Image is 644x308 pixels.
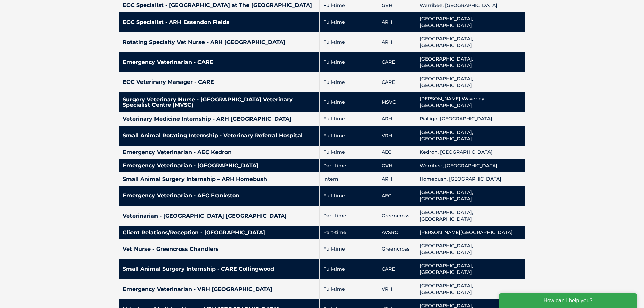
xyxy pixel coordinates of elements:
td: ARH [378,112,416,126]
h4: Emergency Veterinarian - AEC Frankston [123,193,316,198]
td: Part-time [320,226,378,239]
td: Part-time [320,206,378,226]
td: Full-time [320,72,378,92]
h4: Client Relations/Reception - [GEOGRAPHIC_DATA] [123,230,316,235]
td: AEC [378,146,416,159]
td: Kedron, [GEOGRAPHIC_DATA] [416,146,525,159]
h4: Rotating Specialty Vet Nurse - ARH [GEOGRAPHIC_DATA] [123,40,316,45]
h4: ECC Specialist - [GEOGRAPHIC_DATA] at The [GEOGRAPHIC_DATA] [123,3,316,8]
td: [GEOGRAPHIC_DATA], [GEOGRAPHIC_DATA] [416,206,525,226]
td: [PERSON_NAME] Waverley, [GEOGRAPHIC_DATA] [416,92,525,112]
div: How can I help you? [4,4,143,19]
h4: Small Animal Rotating Internship - Veterinary Referral Hospital [123,133,316,138]
td: Full-time [320,259,378,279]
td: Greencross [378,206,416,226]
h4: Small Animal Surgery Internship - CARE Collingwood [123,266,316,272]
h4: Surgery Veterinary Nurse - [GEOGRAPHIC_DATA] Veterinary Specialist Centre (MVSC) [123,97,316,108]
td: [GEOGRAPHIC_DATA], [GEOGRAPHIC_DATA] [416,279,525,299]
td: Homebush, [GEOGRAPHIC_DATA] [416,172,525,186]
td: [GEOGRAPHIC_DATA], [GEOGRAPHIC_DATA] [416,32,525,52]
td: [PERSON_NAME][GEOGRAPHIC_DATA] [416,226,525,239]
h4: Emergency Veterinarian - CARE [123,60,316,65]
h4: Emergency Veterinarian - VRH [GEOGRAPHIC_DATA] [123,287,316,292]
td: Full-time [320,112,378,126]
h4: ECC Veterinary Manager - CARE [123,79,316,85]
td: Full-time [320,146,378,159]
h4: Emergency Veterinarian - AEC Kedron [123,150,316,155]
td: Full-time [320,32,378,52]
td: Full-time [320,126,378,146]
td: Full-time [320,52,378,72]
td: Full-time [320,186,378,206]
td: Full-time [320,12,378,32]
td: MSVC [378,92,416,112]
td: [GEOGRAPHIC_DATA], [GEOGRAPHIC_DATA] [416,72,525,92]
td: [GEOGRAPHIC_DATA], [GEOGRAPHIC_DATA] [416,239,525,259]
td: AEC [378,186,416,206]
td: [GEOGRAPHIC_DATA], [GEOGRAPHIC_DATA] [416,186,525,206]
td: Werribee, [GEOGRAPHIC_DATA] [416,159,525,173]
h4: Veterinary Medicine Internship - ARH [GEOGRAPHIC_DATA] [123,116,316,122]
td: VRH [378,126,416,146]
td: ARH [378,12,416,32]
td: AVSRC [378,226,416,239]
td: Part-time [320,159,378,173]
h4: Emergency Veterinarian - [GEOGRAPHIC_DATA] [123,163,316,168]
td: Full-time [320,239,378,259]
td: CARE [378,72,416,92]
td: [GEOGRAPHIC_DATA], [GEOGRAPHIC_DATA] [416,126,525,146]
td: Greencross [378,239,416,259]
h4: ECC Specialist - ARH Essendon Fields [123,20,316,25]
td: [GEOGRAPHIC_DATA], [GEOGRAPHIC_DATA] [416,259,525,279]
td: Full-time [320,92,378,112]
td: Intern [320,172,378,186]
td: VRH [378,279,416,299]
h4: Vet Nurse - Greencross Chandlers [123,246,316,252]
td: CARE [378,259,416,279]
td: GVH [378,159,416,173]
td: Full-time [320,279,378,299]
td: Pialligo, [GEOGRAPHIC_DATA] [416,112,525,126]
td: ARH [378,172,416,186]
td: ARH [378,32,416,52]
h4: Veterinarian - [GEOGRAPHIC_DATA] [GEOGRAPHIC_DATA] [123,213,316,219]
h4: Small Animal Surgery Internship – ARH Homebush [123,176,316,182]
td: [GEOGRAPHIC_DATA], [GEOGRAPHIC_DATA] [416,52,525,72]
td: [GEOGRAPHIC_DATA], [GEOGRAPHIC_DATA] [416,12,525,32]
td: CARE [378,52,416,72]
